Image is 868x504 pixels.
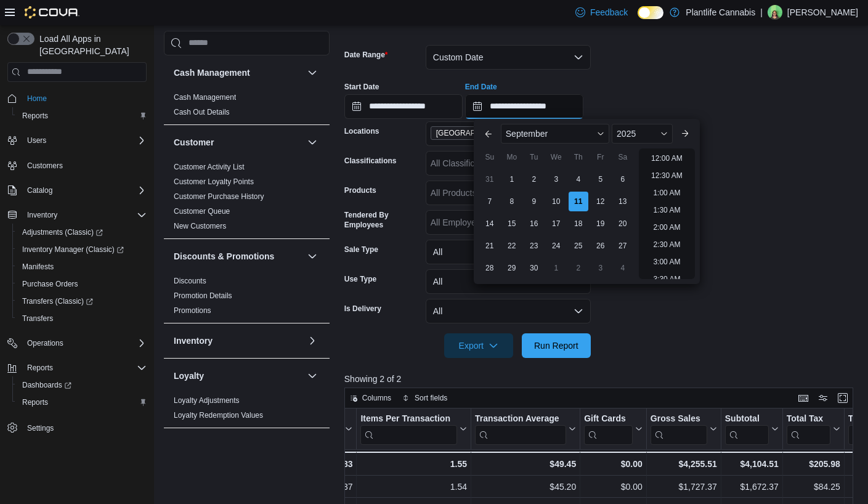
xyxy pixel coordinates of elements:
[725,413,769,425] div: Subtotal
[174,192,264,201] span: Customer Purchase History
[479,124,498,144] button: Previous Month
[305,368,320,383] button: Loyalty
[22,262,54,272] span: Manifests
[787,479,840,494] div: $84.25
[22,208,147,222] span: Inventory
[796,391,811,405] button: Keyboard shortcuts
[174,136,214,148] h3: Customer
[344,304,381,314] label: Is Delivery
[362,393,391,403] span: Columns
[360,413,457,425] div: Items Per Transaction
[22,183,57,198] button: Catalog
[22,208,62,222] button: Inventory
[480,258,500,278] div: day-28
[174,163,245,171] a: Customer Activity List
[17,294,98,309] a: Transfers (Classic)
[524,258,544,278] div: day-30
[546,147,566,167] div: We
[426,240,591,264] button: All
[17,311,147,326] span: Transfers
[174,291,232,300] a: Promotion Details
[475,457,576,471] div: $49.45
[760,5,763,20] p: |
[305,65,320,80] button: Cash Management
[502,236,522,256] div: day-22
[22,397,48,407] span: Reports
[174,276,206,286] span: Discounts
[360,413,467,444] button: Items Per Transaction
[725,413,779,444] button: Subtotal
[591,214,610,234] div: day-19
[651,479,717,494] div: $1,727.37
[2,335,152,352] button: Operations
[344,210,421,230] label: Tendered By Employees
[299,457,352,471] div: 83
[2,156,152,174] button: Customers
[22,380,71,390] span: Dashboards
[436,127,532,139] span: [GEOGRAPHIC_DATA][PERSON_NAME]
[174,335,302,347] button: Inventory
[12,107,152,124] button: Reports
[12,258,152,275] button: Manifests
[22,111,48,121] span: Reports
[344,156,397,166] label: Classifications
[174,370,204,382] h3: Loyalty
[590,6,628,18] span: Feedback
[174,291,232,301] span: Promotion Details
[174,67,250,79] h3: Cash Management
[305,249,320,264] button: Discounts & Promotions
[835,391,850,405] button: Enter fullscreen
[675,124,695,144] button: Next month
[651,413,707,425] div: Gross Sales
[174,162,245,172] span: Customer Activity List
[174,207,230,216] a: Customer Queue
[164,90,330,124] div: Cash Management
[22,133,147,148] span: Users
[480,169,500,189] div: day-31
[22,279,78,289] span: Purchase Orders
[524,147,544,167] div: Tu
[591,236,610,256] div: day-26
[12,275,152,293] button: Purchase Orders
[648,254,685,269] li: 3:00 AM
[475,413,566,425] div: Transaction Average
[22,245,124,254] span: Inventory Manager (Classic)
[27,161,63,171] span: Customers
[17,378,76,392] a: Dashboards
[27,136,46,145] span: Users
[475,479,576,494] div: $45.20
[22,158,68,173] a: Customers
[7,84,147,469] nav: Complex example
[502,258,522,278] div: day-29
[591,169,610,189] div: day-5
[613,236,633,256] div: day-27
[174,250,274,262] h3: Discounts & Promotions
[17,242,147,257] span: Inventory Manager (Classic)
[27,185,52,195] span: Catalog
[164,274,330,323] div: Discounts & Promotions
[648,203,685,217] li: 1:30 AM
[415,393,447,403] span: Sort fields
[646,168,688,183] li: 12:30 AM
[465,82,497,92] label: End Date
[648,272,685,287] li: 3:30 AM
[305,135,320,150] button: Customer
[174,306,211,315] a: Promotions
[816,391,830,405] button: Display options
[344,126,379,136] label: Locations
[584,479,643,494] div: $0.00
[12,241,152,258] a: Inventory Manager (Classic)
[345,391,396,405] button: Columns
[25,6,79,18] img: Cova
[22,314,53,323] span: Transfers
[27,338,63,348] span: Operations
[546,192,566,211] div: day-10
[174,335,213,347] h3: Inventory
[22,421,59,436] a: Settings
[480,214,500,234] div: day-14
[787,413,830,444] div: Total Tax
[506,129,548,139] span: September
[569,192,588,211] div: day-11
[17,108,53,123] a: Reports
